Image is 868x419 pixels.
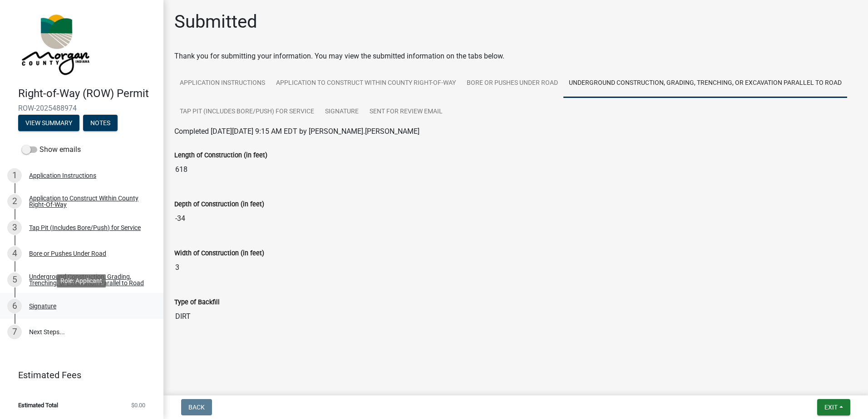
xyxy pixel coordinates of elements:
a: Signature [320,97,364,127]
div: Tap Pit (Includes Bore/Push) for Service [29,224,141,231]
div: Thank you for submitting your information. You may view the submitted information on the tabs below. [174,51,857,62]
wm-modal-confirm: Notes [83,120,118,127]
button: Notes [83,115,118,131]
img: Morgan County, Indiana [18,10,91,78]
label: Depth of Construction (in feet) [174,201,264,208]
div: 1 [7,168,22,183]
a: Underground Construction, Grading, Trenching, or Excavation Parallel to Road [563,69,847,98]
a: Estimated Fees [7,366,149,384]
label: Length of Construction (in feet) [174,152,267,159]
a: Sent for Review Email [364,97,448,127]
a: Application to Construct Within County Right-Of-Way [271,69,461,98]
a: Tap Pit (Includes Bore/Push) for Service [174,97,320,127]
h1: Submitted [174,11,257,33]
div: Bore or Pushes Under Road [29,250,106,257]
button: Exit [817,399,850,415]
span: Back [188,404,205,411]
label: Type of Backfill [174,299,220,306]
span: Exit [824,404,838,411]
div: 5 [7,273,22,287]
a: Application Instructions [174,69,271,98]
label: Show emails [22,144,81,155]
button: View Summary [18,115,79,131]
div: 2 [7,194,22,209]
span: Estimated Total [18,402,58,408]
button: Back [181,399,212,415]
div: 7 [7,325,22,339]
div: Underground Construction, Grading, Trenching, or Excavation Parallel to Road [29,273,149,286]
div: Signature [29,303,56,309]
a: Bore or Pushes Under Road [461,69,563,98]
div: 3 [7,220,22,235]
label: Width of Construction (in feet) [174,250,264,257]
div: Application to Construct Within County Right-Of-Way [29,195,149,208]
div: Application Instructions [29,172,96,179]
span: Completed [DATE][DATE] 9:15 AM EDT by [PERSON_NAME].[PERSON_NAME] [174,127,419,136]
h4: Right-of-Way (ROW) Permit [18,87,156,100]
wm-modal-confirm: Summary [18,120,79,127]
div: Role: Applicant [57,274,106,287]
div: 6 [7,299,22,313]
span: $0.00 [131,402,145,408]
span: ROW-2025488974 [18,104,145,112]
div: 4 [7,246,22,261]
